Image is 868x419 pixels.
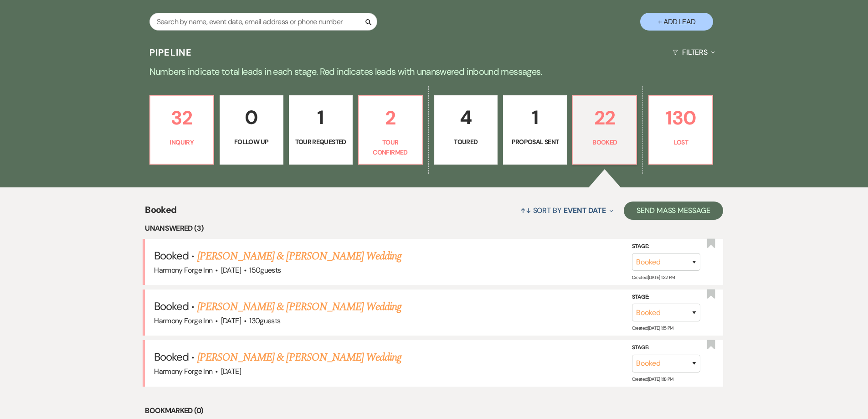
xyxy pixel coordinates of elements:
p: 0 [226,102,277,133]
a: 0Follow Up [220,95,283,165]
p: Inquiry [156,137,208,147]
span: [DATE] [221,265,241,275]
span: Booked [154,350,189,364]
a: 22Booked [572,95,637,165]
span: Booked [154,248,189,263]
p: 1 [295,102,347,133]
a: 130Lost [648,95,713,165]
a: 4Toured [434,95,498,165]
li: Bookmarked (0) [145,405,723,417]
label: Stage: [632,242,700,252]
span: Created: [DATE] 1:32 PM [632,274,675,280]
input: Search by name, event date, email address or phone number [149,13,377,31]
p: Booked [579,137,631,147]
span: Harmony Forge Inn [154,316,212,326]
a: [PERSON_NAME] & [PERSON_NAME] Wedding [197,349,401,366]
li: Unanswered (3) [145,222,723,234]
h3: Pipeline [149,46,192,59]
button: + Add Lead [640,13,713,31]
p: Follow Up [226,137,277,147]
p: Toured [440,137,492,147]
p: Numbers indicate total leads in each stage. Red indicates leads with unanswered inbound messages. [106,64,762,79]
p: 22 [579,103,631,133]
span: 150 guests [249,265,281,275]
label: Stage: [632,343,700,353]
p: Proposal Sent [509,137,561,147]
span: [DATE] [221,367,241,376]
p: 130 [655,103,707,133]
a: 32Inquiry [149,95,214,165]
span: Booked [145,203,176,222]
span: Created: [DATE] 1:18 PM [632,376,673,382]
button: Sort By Event Date [517,198,617,222]
p: Tour Requested [295,137,347,147]
p: 2 [365,103,416,133]
span: Event Date [564,206,606,215]
a: [PERSON_NAME] & [PERSON_NAME] Wedding [197,299,401,315]
a: 2Tour Confirmed [358,95,423,165]
p: Tour Confirmed [365,137,416,158]
p: 32 [156,103,208,133]
span: Harmony Forge Inn [154,367,212,376]
a: 1Proposal Sent [503,95,567,165]
span: ↑↓ [520,206,531,215]
span: Booked [154,299,189,313]
a: 1Tour Requested [289,95,353,165]
a: [PERSON_NAME] & [PERSON_NAME] Wedding [197,248,401,264]
span: Harmony Forge Inn [154,265,212,275]
p: Lost [655,137,707,147]
p: 4 [440,102,492,133]
span: Created: [DATE] 1:15 PM [632,325,673,331]
span: 130 guests [249,316,280,326]
label: Stage: [632,292,700,302]
span: [DATE] [221,316,241,326]
button: Filters [669,40,719,64]
p: 1 [509,102,561,133]
button: Send Mass Message [624,202,723,220]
